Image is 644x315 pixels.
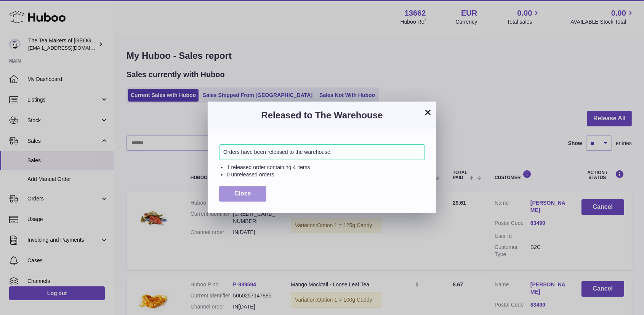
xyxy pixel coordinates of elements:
li: 0 unreleased orders [227,171,425,178]
button: × [423,108,433,117]
h3: Released to The Warehouse [219,109,425,121]
span: Close [234,190,251,197]
li: 1 released order containing 4 items [227,164,425,171]
div: Orders have been released to the warehouse. [219,144,425,160]
button: Close [219,186,266,202]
